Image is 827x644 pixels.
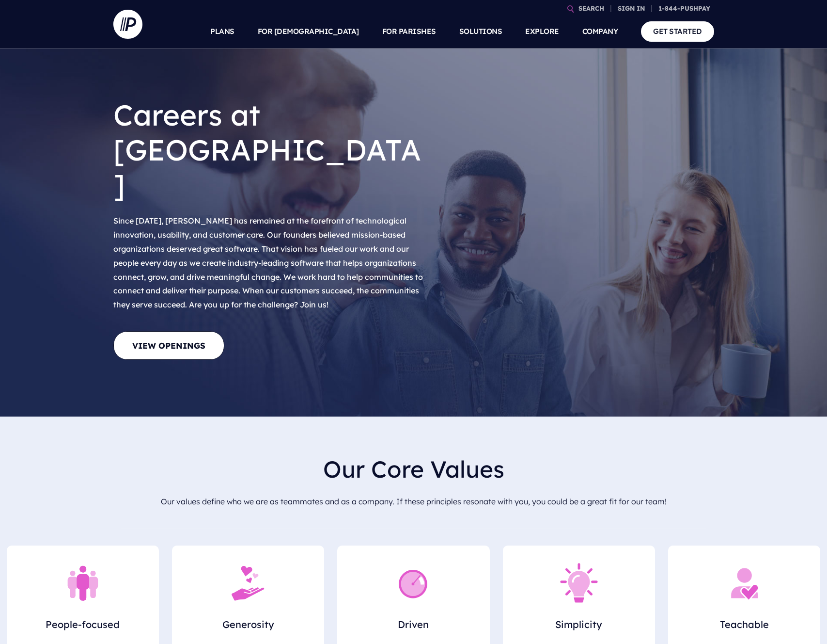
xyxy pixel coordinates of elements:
a: FOR [DEMOGRAPHIC_DATA] [258,15,359,48]
h3: Simplicity [517,616,640,641]
h3: People-focused [21,616,144,641]
img: Icon_Giving_Increase_Above_and_Beyond_Red-1 [224,546,272,609]
img: Icon_Driven_White [389,546,437,609]
img: Icon-Pink_Simplicity-77 [555,546,603,609]
a: SOLUTIONS [459,15,502,48]
h1: Careers at [GEOGRAPHIC_DATA] [113,90,428,210]
a: PLANS [210,15,234,48]
a: EXPLORE [525,15,559,48]
h3: Teachable [683,616,806,641]
img: Icon_Attendance_Check-In_White [720,546,768,609]
a: GET STARTED [641,21,714,41]
h3: Driven [352,616,475,641]
a: COMPANY [582,15,618,48]
p: Our values define who we are as teammates and as a company. If these principles resonate with you... [121,491,706,513]
a: FOR PARISHES [382,15,436,48]
span: Since [DATE], [PERSON_NAME] has remained at the forefront of technological innovation, usability,... [113,216,423,309]
h2: Our Core Values [121,448,706,491]
a: View Openings [113,331,224,360]
h3: Generosity [187,616,310,641]
img: Icon_People_First_Red-1 [59,546,107,609]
